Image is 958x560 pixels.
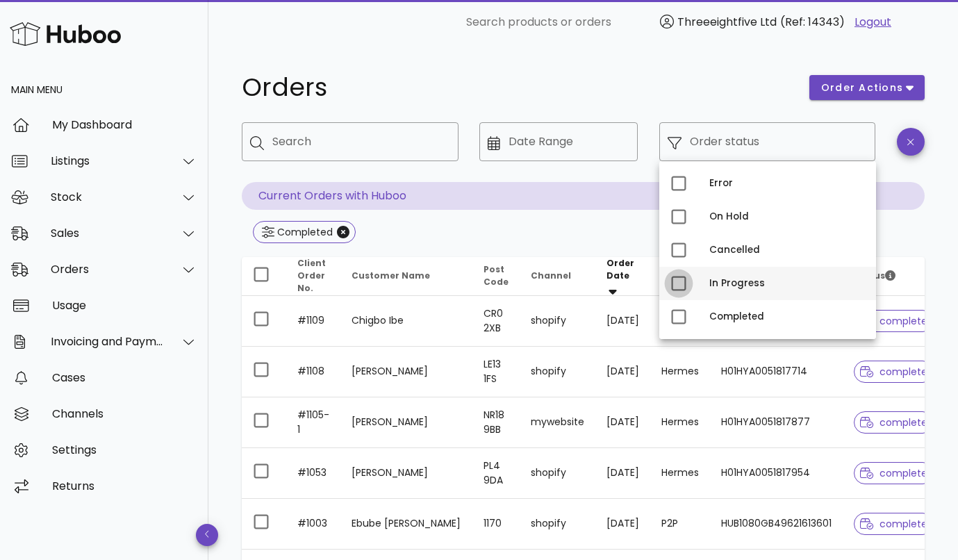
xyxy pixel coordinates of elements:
span: order actions [820,81,904,95]
td: Hermes [650,347,710,397]
td: shopify [520,448,595,499]
th: Order Date: Sorted descending. Activate to remove sorting. [595,257,650,296]
span: complete [860,468,927,478]
td: shopify [520,296,595,347]
td: #1053 [286,448,340,499]
div: Stock [51,190,164,204]
td: LE13 1FS [472,347,520,397]
div: Cases [52,371,197,384]
td: H01HYA0051817714 [710,347,843,397]
td: [PERSON_NAME] [340,397,472,448]
td: #1105-1 [286,397,340,448]
div: Channels [52,407,197,420]
div: On Hold [709,211,865,222]
span: Post Code [484,263,509,288]
div: In Progress [709,278,865,289]
td: HUB1080GB49621613601 [710,499,843,550]
td: H01HYA0051817877 [710,397,843,448]
td: #1003 [286,499,340,550]
td: H01HYA0051817954 [710,448,843,499]
th: Carrier [650,257,710,296]
span: Threeeightfive Ltd [677,14,777,30]
div: Settings [52,443,197,456]
span: complete [860,316,927,326]
td: shopify [520,347,595,397]
td: [DATE] [595,397,650,448]
div: Completed [709,311,865,322]
th: Customer Name [340,257,472,296]
td: [DATE] [595,499,650,550]
div: Error [709,178,865,189]
span: complete [860,519,927,529]
td: Chigbo Ibe [340,296,472,347]
th: Post Code [472,257,520,296]
img: Huboo Logo [10,19,121,49]
td: [PERSON_NAME] [340,448,472,499]
td: Hermes [650,448,710,499]
td: [DATE] [595,296,650,347]
button: order actions [809,75,925,100]
div: Completed [274,225,333,239]
td: PL4 9DA [472,448,520,499]
div: Sales [51,227,164,240]
span: complete [860,418,927,427]
td: P2P [650,499,710,550]
span: (Ref: 14343) [780,14,845,30]
div: Usage [52,299,197,312]
td: CR0 2XB [472,296,520,347]
td: mywebsite [520,397,595,448]
td: [DATE] [595,448,650,499]
p: Current Orders with Huboo [242,182,925,210]
td: Hermes [650,296,710,347]
th: Client Order No. [286,257,340,296]
button: Close [337,226,349,238]
span: Order Date [606,257,634,281]
td: shopify [520,499,595,550]
span: Customer Name [352,270,430,281]
span: Channel [531,270,571,281]
div: Orders [51,263,164,276]
th: Status [843,257,945,296]
td: #1108 [286,347,340,397]
div: Returns [52,479,197,493]
td: [PERSON_NAME] [340,347,472,397]
td: #1109 [286,296,340,347]
div: Cancelled [709,245,865,256]
td: 1170 [472,499,520,550]
div: Invoicing and Payments [51,335,164,348]
span: complete [860,367,927,377]
h1: Orders [242,75,793,100]
th: Channel [520,257,595,296]
a: Logout [854,14,891,31]
td: NR18 9BB [472,397,520,448]
div: My Dashboard [52,118,197,131]
span: Client Order No. [297,257,326,294]
div: Listings [51,154,164,167]
td: [DATE] [595,347,650,397]
td: Ebube [PERSON_NAME] [340,499,472,550]
td: Hermes [650,397,710,448]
